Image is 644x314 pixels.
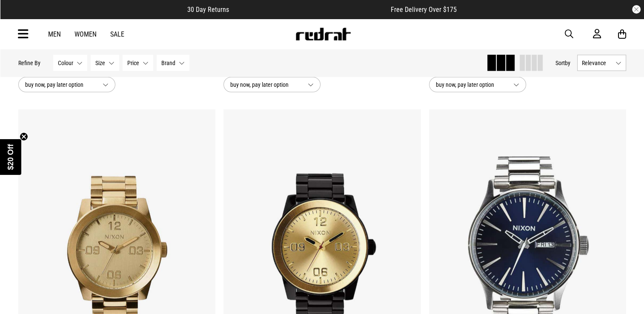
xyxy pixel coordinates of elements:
button: Colour [53,55,87,71]
button: Price [123,55,153,71]
button: Close teaser [20,132,28,141]
span: Price [127,60,139,66]
span: 30 Day Returns [187,6,229,14]
span: buy now, pay later option [230,80,301,90]
iframe: Customer reviews powered by Trustpilot [246,5,374,14]
img: Redrat logo [295,28,351,40]
span: $20 Off [6,144,15,170]
button: buy now, pay later option [429,77,526,92]
button: Sortby [555,58,570,68]
button: Size [91,55,119,71]
span: by [565,60,570,66]
button: Open LiveChat chat widget [7,3,32,29]
button: Relevance [577,55,626,71]
button: buy now, pay later option [223,77,321,92]
a: Sale [110,30,124,38]
a: Men [48,30,61,38]
p: Refine By [18,60,40,66]
span: Colour [58,60,73,66]
span: buy now, pay later option [25,80,96,90]
span: buy now, pay later option [436,80,507,90]
span: Brand [161,60,175,66]
button: buy now, pay later option [18,77,115,92]
a: Women [74,30,97,38]
button: Brand [157,55,189,71]
span: Size [95,60,105,66]
span: Relevance [582,60,612,66]
span: Free Delivery Over $175 [391,6,457,14]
